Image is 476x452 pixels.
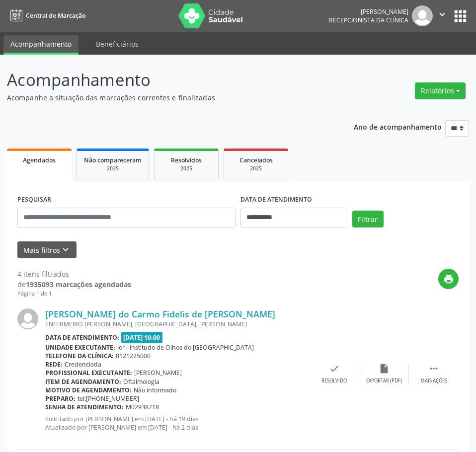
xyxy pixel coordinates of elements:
a: [PERSON_NAME] do Carmo Fidelis de [PERSON_NAME] [45,308,275,319]
span: [DATE] 10:00 [121,332,163,343]
span: Central de Marcação [26,11,85,20]
div: de [17,279,131,290]
span: Recepcionista da clínica [329,16,408,24]
i:  [428,363,439,374]
div: Página 1 de 1 [17,290,131,298]
b: Telefone da clínica: [45,352,114,360]
b: Data de atendimento: [45,333,119,342]
a: Beneficiários [89,35,146,53]
div: [PERSON_NAME] [329,7,408,16]
div: 2025 [161,165,211,172]
span: Cancelados [239,156,273,164]
strong: 1935093 marcações agendadas [26,280,131,289]
span: M02938718 [126,403,159,411]
span: Resolvidos [171,156,202,164]
div: 2025 [84,165,142,172]
b: Preparo: [45,394,76,403]
p: Solicitado por [PERSON_NAME] em [DATE] - há 19 dias Atualizado por [PERSON_NAME] em [DATE] - há 2... [45,415,310,432]
label: DATA DE ATENDIMENTO [240,192,312,208]
a: Acompanhamento [3,35,79,55]
span: Agendados [23,156,56,164]
span: Ior - Institudo de Olhos do [GEOGRAPHIC_DATA] [117,343,254,352]
span: Credenciada [65,360,101,369]
b: Unidade executante: [45,343,115,352]
p: Acompanhamento [7,68,330,92]
div: ENFERMEIRO [PERSON_NAME], [GEOGRAPHIC_DATA], [PERSON_NAME] [45,320,310,328]
div: Resolvido [321,377,347,384]
button: print [438,269,459,289]
button: Mais filtroskeyboard_arrow_down [17,241,77,259]
span: tel:[PHONE_NUMBER] [78,394,139,403]
p: Ano de acompanhamento [354,120,442,133]
b: Item de agendamento: [45,377,121,386]
a: Central de Marcação [7,7,85,24]
i: print [443,274,454,285]
i:  [437,9,448,20]
button:  [433,5,452,26]
span: Oftalmologia [123,377,159,386]
i: insert_drive_file [379,363,390,374]
div: Mais ações [420,377,447,384]
div: 2025 [231,165,281,172]
b: Profissional executante: [45,369,132,377]
button: Relatórios [415,82,466,99]
img: img [17,308,38,329]
span: Não compareceram [84,156,142,164]
b: Senha de atendimento: [45,403,124,411]
div: 4 itens filtrados [17,269,131,279]
i: check [329,363,340,374]
label: PESQUISAR [17,192,51,208]
span: [PERSON_NAME] [134,369,182,377]
p: Acompanhe a situação das marcações correntes e finalizadas [7,92,330,103]
button: apps [452,7,469,25]
span: 8121225000 [116,352,151,360]
i: keyboard_arrow_down [60,244,71,255]
span: Não informado [134,386,176,394]
img: img [412,5,433,26]
b: Rede: [45,360,63,369]
div: Exportar (PDF) [366,377,402,384]
b: Motivo de agendamento: [45,386,132,394]
button: Filtrar [352,211,384,227]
